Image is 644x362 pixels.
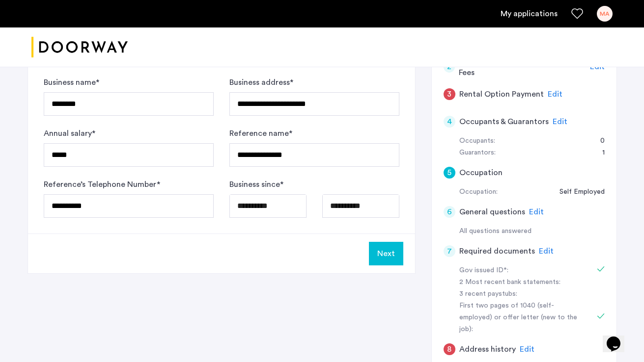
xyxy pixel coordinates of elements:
[444,245,455,257] div: 7
[459,245,535,257] h5: Required documents
[44,77,99,88] label: Business name *
[459,116,549,128] h5: Occupants & Guarantors
[571,8,583,20] a: Favorites
[44,128,95,139] label: Annual salary *
[539,247,554,255] span: Edit
[459,265,583,277] div: Gov issued ID*:
[31,29,128,66] a: Cazamio logo
[44,179,160,190] label: Reference’s Telephone Number *
[590,63,605,71] span: Edit
[529,208,544,216] span: Edit
[369,242,403,265] button: Next
[501,8,558,20] a: My application
[229,194,307,218] input: Available date
[459,186,498,198] div: Occupation:
[459,147,496,159] div: Guarantors:
[553,118,567,126] span: Edit
[31,29,128,66] img: logo
[590,135,605,147] div: 0
[459,88,544,100] h5: Rental Option Payment
[548,90,562,98] span: Edit
[459,135,495,147] div: Occupants:
[444,343,455,355] div: 8
[459,226,605,237] div: All questions answered
[520,345,534,353] span: Edit
[444,167,455,179] div: 5
[444,116,455,128] div: 4
[229,128,292,139] label: Reference name *
[444,206,455,218] div: 6
[459,167,503,179] h5: Occupation
[459,300,583,336] div: First two pages of 1040 (self-employed) or offer letter (new to the job):
[229,179,283,190] label: Business since *
[444,88,455,100] div: 3
[322,194,399,218] input: Available date
[550,186,605,198] div: Self Employed
[603,323,634,352] iframe: chat widget
[459,343,516,355] h5: Address history
[459,277,583,288] div: 2 Most recent bank statements:
[597,6,613,22] div: MA
[459,288,583,300] div: 3 recent paystubs:
[592,147,605,159] div: 1
[459,206,525,218] h5: General questions
[229,77,293,88] label: Business address *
